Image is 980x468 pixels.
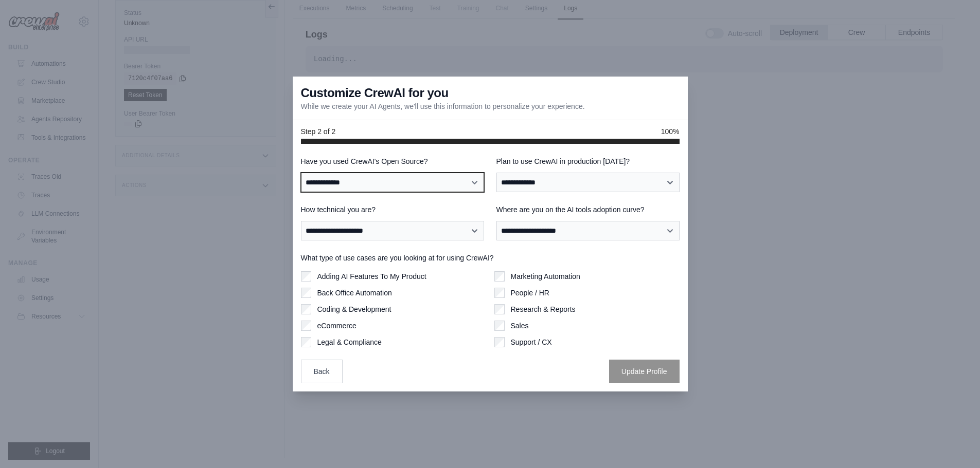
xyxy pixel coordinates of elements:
[929,419,980,468] iframe: Chat Widget
[317,337,382,347] label: Legal & Compliance
[511,321,529,331] label: Sales
[661,126,680,137] span: 100%
[496,204,680,215] label: Where are you on the AI tools adoption curve?
[317,304,391,314] label: Coding & Development
[301,101,585,111] p: While we create your AI Agents, we'll use this information to personalize your experience.
[511,304,576,314] label: Research & Reports
[511,288,549,298] label: People / HR
[301,85,449,101] h3: Customize CrewAI for you
[301,126,336,137] span: Step 2 of 2
[301,156,484,166] label: Have you used CrewAI's Open Source?
[609,360,680,383] button: Update Profile
[317,271,426,282] label: Adding AI Features To My Product
[511,337,552,347] label: Support / CX
[317,288,392,298] label: Back Office Automation
[301,253,680,263] label: What type of use cases are you looking at for using CrewAI?
[301,204,484,215] label: How technical you are?
[317,321,357,331] label: eCommerce
[496,156,680,166] label: Plan to use CrewAI in production [DATE]?
[511,271,580,282] label: Marketing Automation
[301,360,343,383] button: Back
